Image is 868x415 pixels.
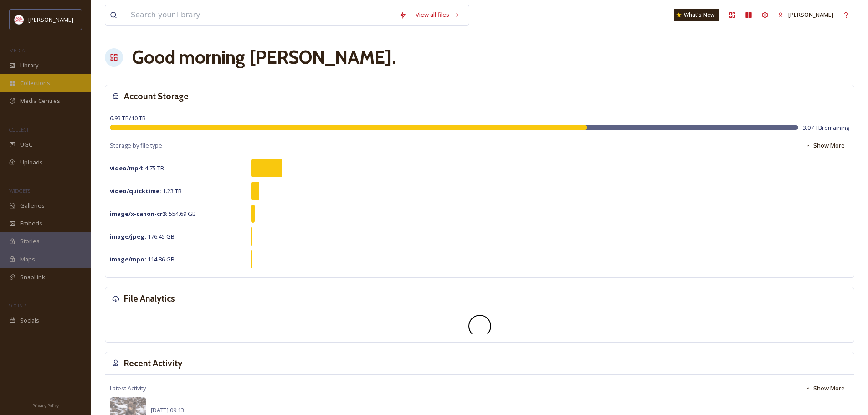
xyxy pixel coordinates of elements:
[20,219,42,228] span: Embeds
[28,15,73,24] span: [PERSON_NAME]
[20,79,50,87] span: Collections
[110,164,164,172] span: 4.75 TB
[9,302,27,309] span: SOCIALS
[9,126,29,133] span: COLLECT
[110,232,146,241] strong: image/jpeg :
[674,9,719,21] a: What's New
[151,406,184,414] span: [DATE] 09:13
[20,201,45,210] span: Galleries
[132,44,396,71] h1: Good morning [PERSON_NAME] .
[110,114,146,122] span: 6.93 TB / 10 TB
[801,137,849,154] button: Show More
[20,316,39,325] span: Socials
[126,5,395,25] input: Search your library
[411,6,464,24] a: View all files
[803,123,849,132] span: 3.07 TB remaining
[110,141,162,150] span: Storage by file type
[9,47,25,54] span: MEDIA
[110,164,144,172] strong: video/mp4 :
[110,210,196,218] span: 554.69 GB
[124,90,189,103] h3: Account Storage
[20,255,35,264] span: Maps
[801,379,849,397] button: Show More
[20,140,32,149] span: UGC
[110,210,168,218] strong: image/x-canon-cr3 :
[20,237,40,246] span: Stories
[110,255,175,263] span: 114.86 GB
[110,232,175,241] span: 176.45 GB
[110,384,146,393] span: Latest Activity
[110,187,182,195] span: 1.23 TB
[124,357,182,370] h3: Recent Activity
[9,187,30,194] span: WIDGETS
[110,255,146,263] strong: image/mpo :
[32,400,59,410] a: Privacy Policy
[20,273,45,282] span: SnapLink
[15,15,24,24] img: images%20(1).png
[20,158,43,167] span: Uploads
[773,6,838,24] a: [PERSON_NAME]
[20,97,60,105] span: Media Centres
[124,292,175,305] h3: File Analytics
[20,61,38,70] span: Library
[110,187,161,195] strong: video/quicktime :
[788,10,833,19] span: [PERSON_NAME]
[32,403,59,409] span: Privacy Policy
